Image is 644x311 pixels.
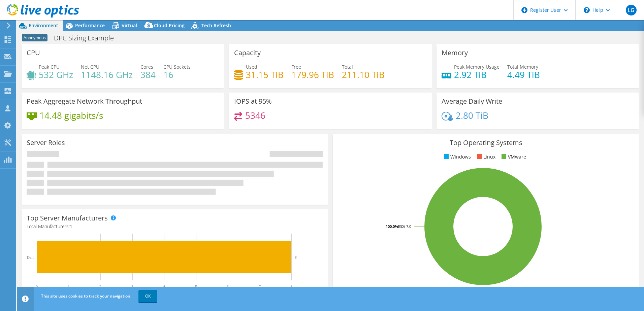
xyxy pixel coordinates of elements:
li: Linux [475,153,495,161]
h4: 384 [140,71,156,78]
text: 0 [36,284,38,289]
text: 8 [295,255,297,259]
text: 3 [131,284,133,289]
h3: Top Operating Systems [338,139,634,146]
span: Net CPU [81,64,99,70]
h3: Server Roles [27,139,65,146]
span: Used [246,64,257,70]
span: 1 [70,223,72,230]
h4: 211.10 TiB [342,71,385,78]
text: Dell [27,255,34,260]
h3: Memory [442,49,468,57]
span: Peak CPU [39,64,60,70]
h3: Average Daily Write [442,98,502,105]
h4: 14.48 gigabits/s [39,112,103,119]
span: Anonymous [22,34,47,41]
span: Cloud Pricing [154,22,185,29]
h4: 31.15 TiB [246,71,284,78]
h4: Total Manufacturers: [27,223,323,230]
h4: 4.49 TiB [507,71,540,78]
text: 5 [195,284,197,289]
h4: 1148.16 GHz [81,71,133,78]
h4: 16 [163,71,191,78]
span: Environment [29,22,58,29]
h4: 532 GHz [39,71,73,78]
a: OK [138,290,157,302]
text: 8 [290,284,292,289]
span: CPU Sockets [163,64,191,70]
span: Total Memory [507,64,538,70]
text: 7 [259,284,261,289]
span: This site uses cookies to track your navigation. [41,293,131,299]
h3: Capacity [234,49,261,57]
span: LG [626,5,637,15]
span: Tech Refresh [201,22,231,29]
h3: Peak Aggregate Network Throughput [27,98,142,105]
h4: 2.92 TiB [454,71,500,78]
h4: 2.80 TiB [456,112,488,119]
h3: IOPS at 95% [234,98,272,105]
tspan: ESXi 7.0 [398,224,411,229]
h3: Top Server Manufacturers [27,214,108,222]
span: Performance [75,22,105,29]
text: 4 [163,284,165,289]
h4: 5346 [245,112,265,119]
h3: CPU [27,49,40,57]
tspan: 100.0% [386,224,398,229]
li: Windows [442,153,471,161]
h4: 179.96 TiB [291,71,334,78]
text: 2 [99,284,101,289]
text: 6 [227,284,229,289]
span: Peak Memory Usage [454,64,500,70]
svg: \n [584,7,590,13]
text: 1 [68,284,70,289]
li: VMware [500,153,526,161]
h1: DPC Sizing Example [51,34,124,42]
span: Virtual [122,22,137,29]
span: Cores [140,64,153,70]
span: Free [291,64,301,70]
span: Total [342,64,353,70]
